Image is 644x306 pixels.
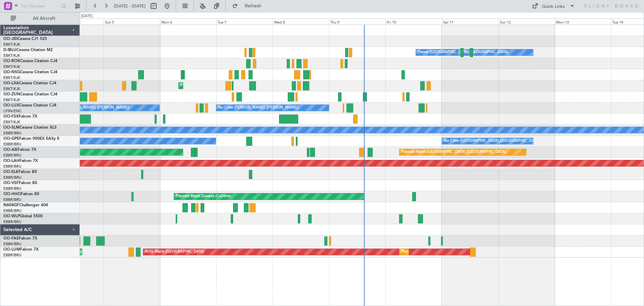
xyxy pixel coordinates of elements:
a: OO-NSGCessna Citation CJ4 [3,70,57,74]
a: OO-AIEFalcon 7X [3,148,36,152]
div: Sun 12 [498,18,555,25]
a: EBBR/BRU [3,131,21,136]
a: EBKT/KJK [3,42,20,47]
span: Refresh [239,4,267,8]
div: [DATE] [81,13,93,19]
span: OO-JID [3,37,17,41]
span: OO-WLP [3,214,20,218]
div: No Crew [PERSON_NAME] ([PERSON_NAME]) [218,103,299,113]
div: Planned Maint Kortrijk-[GEOGRAPHIC_DATA] [180,81,259,91]
div: Planned Maint Geneva (Cointrin) [176,191,231,202]
span: OO-LXA [3,81,19,85]
div: No Crew [GEOGRAPHIC_DATA] ([GEOGRAPHIC_DATA] National) [444,136,556,146]
div: AOG Maint [GEOGRAPHIC_DATA] [145,247,204,257]
a: EBBR/BRU [3,219,21,224]
span: OO-NSG [3,70,20,74]
a: LFSN/ENC [3,108,22,114]
a: OO-GPEFalcon 900EX EASy II [3,137,59,141]
button: Quick Links [529,1,578,11]
div: Planned Maint [GEOGRAPHIC_DATA] ([GEOGRAPHIC_DATA]) [401,147,507,157]
a: OO-VSFFalcon 8X [3,181,37,185]
div: Owner [GEOGRAPHIC_DATA]-[GEOGRAPHIC_DATA] [418,47,508,57]
a: N604GFChallenger 604 [3,203,48,207]
span: [DATE] - [DATE] [114,3,146,9]
span: All Aircraft [17,16,71,21]
a: OO-LXACessna Citation CJ4 [3,81,56,85]
button: All Aircraft [7,13,73,24]
a: EBKT/KJK [3,120,20,125]
a: EBBR/BRU [3,253,21,258]
a: EBBR/BRU [3,164,21,169]
a: OO-WLPGlobal 5500 [3,214,43,218]
a: EBKT/KJK [3,86,20,91]
span: OO-FAE [3,236,19,241]
div: Tue 7 [216,18,273,25]
span: OO-LAH [3,159,19,163]
a: EBKT/KJK [3,97,20,102]
span: OO-ZUN [3,92,20,96]
a: EBBR/BRU [3,208,21,213]
a: OO-FSXFalcon 7X [3,115,37,119]
a: EBKT/KJK [3,75,20,80]
a: OO-ZUNCessna Citation CJ4 [3,92,57,96]
span: OO-ELK [3,170,18,174]
a: EBBR/BRU [3,197,21,202]
span: N604GF [3,203,19,207]
a: EBBR/BRU [3,153,21,158]
a: OO-LUMFalcon 7X [3,248,39,252]
a: EBBR/BRU [3,242,21,247]
span: OO-ROK [3,59,20,63]
a: EBKT/KJK [3,64,20,69]
div: Sun 5 [104,18,160,25]
a: EBKT/KJK [3,53,20,58]
span: OO-LUM [3,248,20,252]
a: OO-FAEFalcon 7X [3,236,37,241]
div: Fri 10 [385,18,442,25]
a: OO-SLMCessna Citation XLS [3,126,57,130]
div: Wed 8 [273,18,329,25]
div: Sat 11 [442,18,498,25]
a: EBBR/BRU [3,186,21,191]
div: Thu 9 [329,18,385,25]
div: Mon 6 [160,18,216,25]
span: OO-VSF [3,181,19,185]
a: OO-LUXCessna Citation CJ4 [3,103,56,107]
a: OO-ELKFalcon 8X [3,170,37,174]
span: OO-GPE [3,137,19,141]
a: EBBR/BRU [3,142,21,147]
span: D-IBLU [3,48,16,52]
a: OO-LAHFalcon 7X [3,159,38,163]
span: OO-LUX [3,103,19,107]
a: EBBR/BRU [3,175,21,180]
div: Mon 13 [555,18,611,25]
a: OO-HHOFalcon 8X [3,192,39,196]
a: OO-JIDCessna CJ1 525 [3,37,47,41]
span: OO-AIE [3,148,18,152]
div: No Crew [PERSON_NAME] ([PERSON_NAME]) [49,103,129,113]
a: D-IBLUCessna Citation M2 [3,48,53,52]
input: Trip Number [20,1,59,11]
a: OO-ROKCessna Citation CJ4 [3,59,57,63]
button: Refresh [229,1,269,11]
span: OO-FSX [3,115,19,119]
div: Planned Maint [GEOGRAPHIC_DATA] ([GEOGRAPHIC_DATA] National) [401,247,523,257]
div: Quick Links [542,3,565,10]
span: OO-SLM [3,126,19,130]
span: OO-HHO [3,192,21,196]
